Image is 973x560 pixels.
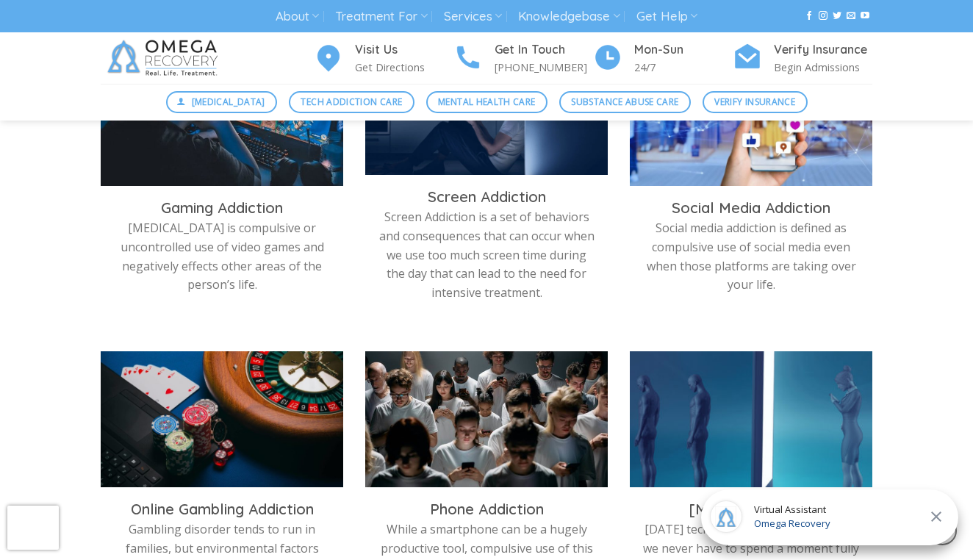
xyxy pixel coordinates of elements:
a: Verify Insurance [703,91,808,113]
p: Social media addiction is defined as compulsive use of social media even when those platforms are... [641,219,861,294]
span: Tech Addiction Care [301,95,402,109]
a: Verify Insurance Begin Admissions [733,40,872,76]
p: Begin Admissions [774,59,872,76]
h3: Online Gambling Addiction [112,500,332,519]
h3: [MEDICAL_DATA] [641,500,861,519]
a: Treatment For [335,3,427,30]
a: Substance Abuse Care [559,91,691,113]
a: Follow on Twitter [833,11,841,21]
a: About [276,3,319,30]
a: Follow on Instagram [819,11,827,21]
a: Knowledgebase [518,3,620,30]
h4: Visit Us [355,40,453,60]
p: Get Directions [355,59,453,76]
a: Follow on YouTube [861,11,869,21]
p: [MEDICAL_DATA] is compulsive or uncontrolled use of video games and negatively effects other area... [112,219,332,294]
h3: Phone Addiction [376,500,597,519]
span: [MEDICAL_DATA] [192,95,265,109]
h4: Mon-Sun [634,40,733,60]
img: Omega Recovery [101,32,229,84]
p: [PHONE_NUMBER] [495,59,593,76]
a: Get In Touch [PHONE_NUMBER] [453,40,593,76]
h3: Social Media Addiction [641,198,861,218]
a: Services [444,3,502,30]
span: Mental Health Care [438,95,535,109]
h3: Screen Addiction [376,187,597,207]
a: Get Help [636,3,697,30]
a: Visit Us Get Directions [314,40,453,76]
a: Follow on Facebook [805,11,814,21]
span: Substance Abuse Care [571,95,678,109]
h3: Gaming Addiction [112,198,332,218]
a: [MEDICAL_DATA] [166,91,278,113]
a: Send us an email [847,11,855,21]
h4: Verify Insurance [774,40,872,60]
p: 24/7 [634,59,733,76]
h4: Get In Touch [495,40,593,60]
img: phone-addiction-treatment [365,351,608,487]
a: Tech Addiction Care [289,91,414,113]
a: Mental Health Care [426,91,547,113]
span: Verify Insurance [714,95,795,109]
p: Screen Addiction is a set of behaviors and consequences that can occur when we use too much scree... [376,208,597,302]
